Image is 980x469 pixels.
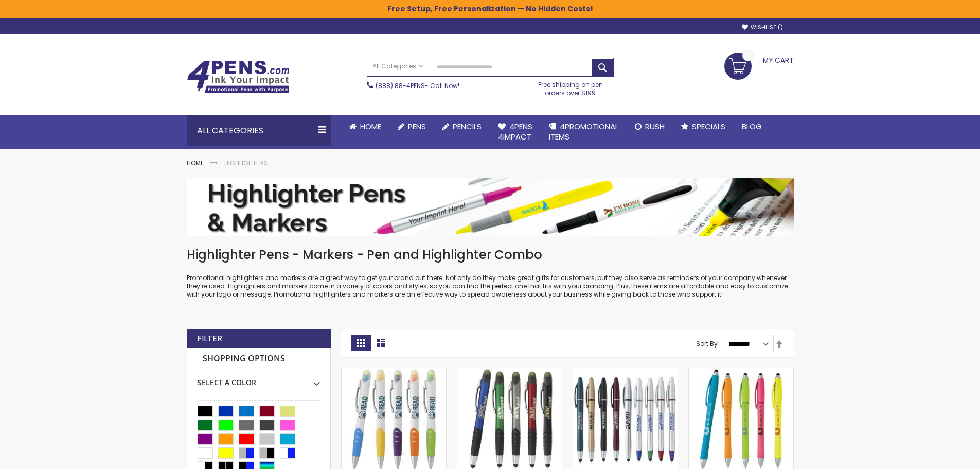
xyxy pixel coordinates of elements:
a: Pens [389,115,434,138]
a: 4Pens4impact [490,115,541,149]
span: Pens [408,121,426,132]
a: Specials [673,115,734,138]
span: Home [360,121,381,132]
p: Promotional highlighters and markers are a great way to get your brand out there. Not only do the... [187,274,794,299]
a: Home [341,115,389,138]
a: Twist Highlighter-Pen Stylus Combo [573,368,678,376]
a: Neon Stylus Highlighter-Pen Combo [689,368,793,376]
a: Souvenir® Jalan Highlighter Pen Combo [342,368,446,376]
span: All Categories [372,62,424,71]
strong: Grid [351,335,371,351]
img: 4Pens Custom Pens and Promotional Products [187,60,290,93]
label: Sort By [696,339,718,348]
span: Pencils [453,121,482,132]
strong: Filter [197,333,222,344]
span: Rush [645,121,665,132]
a: (888) 88-4PENS [376,81,425,90]
a: 4PROMOTIONALITEMS [541,115,627,149]
h1: Highlighter Pens - Markers - Pen and Highlighter Combo [187,247,794,263]
a: Souvenir® Jalan Highlighter Stylus Pen Combo [457,368,562,376]
strong: Shopping Options [198,348,320,370]
div: All Categories [187,115,331,146]
div: Free shipping on pen orders over $199 [527,77,614,97]
a: Pencils [434,115,490,138]
a: Blog [734,115,770,138]
div: Select A Color [198,370,320,388]
span: Specials [692,121,725,132]
img: Highlighters [187,178,794,237]
a: Home [187,159,204,167]
strong: Highlighters [224,159,268,167]
a: All Categories [367,58,429,75]
span: - Call Now! [376,81,459,90]
a: Wishlist [742,24,783,31]
span: 4PROMOTIONAL ITEMS [549,121,618,142]
a: Rush [627,115,673,138]
span: Blog [742,121,762,132]
span: 4Pens 4impact [498,121,532,142]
